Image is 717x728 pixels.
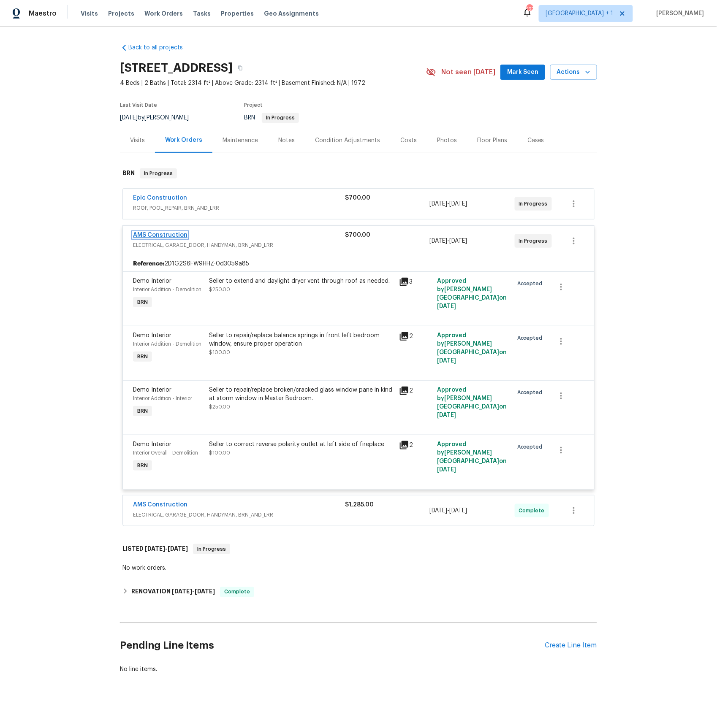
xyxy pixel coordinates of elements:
div: Notes [278,136,295,145]
span: - [430,200,467,208]
div: BRN In Progress [120,160,597,187]
div: 2 [399,386,432,396]
h6: RENOVATION [131,587,215,597]
span: Complete [221,588,253,596]
span: In Progress [141,169,176,178]
span: [DATE] [450,508,467,514]
span: $100.00 [209,350,230,355]
span: In Progress [519,237,551,245]
span: In Progress [263,115,298,120]
a: Epic Construction [133,195,187,201]
div: Cases [527,136,544,145]
div: LISTED [DATE]-[DATE]In Progress [120,536,597,563]
span: [DATE] [437,303,456,309]
span: [DATE] [168,546,188,552]
a: AMS Construction [133,502,187,508]
span: Interior Addition - Demolition [133,287,201,292]
span: [DATE] [430,201,448,207]
div: Work Orders [165,136,202,144]
span: In Progress [194,545,229,553]
span: $700.00 [345,195,370,201]
div: Visits [130,136,145,145]
span: BRN [134,298,151,306]
span: [DATE] [450,201,467,207]
span: Accepted [517,443,546,451]
a: Back to all projects [120,43,201,52]
span: Complete [519,506,548,515]
a: AMS Construction [133,232,187,238]
span: - [172,589,215,595]
span: Approved by [PERSON_NAME][GEOGRAPHIC_DATA] on [437,333,507,364]
div: Condition Adjustments [315,136,380,145]
span: $250.00 [209,404,230,409]
span: ELECTRICAL, GARAGE_DOOR, HANDYMAN, BRN_AND_LRR [133,241,345,249]
span: BRN [244,115,299,121]
span: [DATE] [450,238,467,244]
div: No line items. [120,666,597,674]
span: In Progress [519,200,551,208]
span: $100.00 [209,450,230,455]
div: RENOVATION [DATE]-[DATE]Complete [120,582,597,602]
span: Maestro [29,9,57,18]
span: [DATE] [437,467,456,473]
h2: Pending Line Items [120,626,545,666]
span: Projects [108,9,134,18]
div: No work orders. [122,564,595,573]
span: Accepted [517,334,546,342]
span: Last Visit Date [120,103,157,108]
span: $250.00 [209,287,230,292]
span: Properties [221,9,254,18]
span: Accepted [517,388,546,397]
span: Demo Interior [133,278,171,284]
div: Maintenance [223,136,258,145]
div: 2 [399,331,432,341]
div: Seller to repair/replace balance springs in front left bedroom window, ensure proper operation [209,331,394,348]
span: [GEOGRAPHIC_DATA] + 1 [546,9,614,18]
span: [DATE] [172,589,192,595]
span: Visits [81,9,98,18]
h6: BRN [122,168,135,179]
h6: LISTED [122,544,188,554]
span: [DATE] [145,546,165,552]
span: BRN [134,407,151,415]
span: Interior Addition - Interior [133,396,192,401]
span: Work Orders [144,9,183,18]
h2: [STREET_ADDRESS] [120,64,233,72]
span: [DATE] [437,358,456,364]
span: [DATE] [195,589,215,595]
button: Copy Address [233,60,248,76]
span: Approved by [PERSON_NAME][GEOGRAPHIC_DATA] on [437,278,507,309]
span: Project [244,103,263,108]
span: ROOF, POOL_REPAIR, BRN_AND_LRR [133,204,345,212]
span: - [430,506,467,515]
span: Mark Seen [507,67,538,78]
div: Costs [400,136,417,145]
span: [DATE] [430,508,448,514]
span: [DATE] [437,412,456,418]
span: [DATE] [120,115,138,121]
span: $700.00 [345,232,370,238]
div: Photos [437,136,457,145]
span: - [430,237,467,245]
span: Approved by [PERSON_NAME][GEOGRAPHIC_DATA] on [437,387,507,418]
div: Seller to extend and daylight dryer vent through roof as needed. [209,277,394,285]
span: [DATE] [430,238,448,244]
span: Tasks [193,11,211,16]
div: Create Line Item [545,642,597,650]
button: Actions [550,65,597,80]
div: Seller to correct reverse polarity outlet at left side of fireplace [209,440,394,449]
div: Seller to repair/replace broken/cracked glass window pane in kind at storm window in Master Bedroom. [209,386,394,403]
button: Mark Seen [500,65,545,80]
span: Not seen [DATE] [441,68,495,76]
span: Geo Assignments [264,9,319,18]
div: 3 [399,277,432,287]
span: Approved by [PERSON_NAME][GEOGRAPHIC_DATA] on [437,441,507,473]
div: 2 [399,440,432,450]
span: Actions [557,67,590,78]
div: Floor Plans [477,136,507,145]
span: BRN [134,461,151,470]
span: Demo Interior [133,387,171,393]
span: [PERSON_NAME] [653,9,704,18]
span: BRN [134,352,151,361]
span: Accepted [517,279,546,288]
